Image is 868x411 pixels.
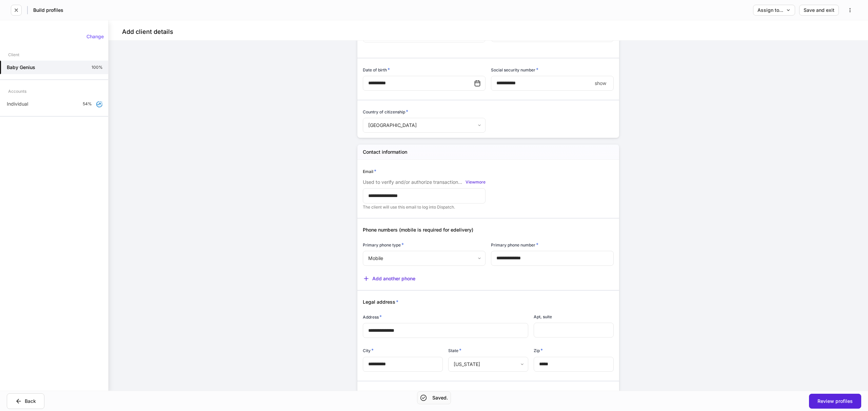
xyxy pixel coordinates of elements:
div: [GEOGRAPHIC_DATA] [363,118,485,133]
div: Phone numbers (mobile is required for edelivery) [357,218,614,233]
div: Save and exit [804,8,834,13]
button: Review profiles [809,394,861,409]
div: Mobile [363,251,485,266]
button: Add another phone [363,275,415,282]
h6: Country of citizenship [363,108,408,115]
div: [US_STATE] [448,357,528,372]
button: Back [7,393,44,409]
div: View more [466,180,486,184]
p: Individual [7,101,28,107]
h6: Primary phone number [491,241,538,248]
div: Change [86,34,104,39]
h6: State [448,347,461,354]
div: Assign to... [757,8,791,13]
h5: Baby Genius [7,64,35,71]
div: Legal address [357,290,614,305]
div: Review profiles [817,399,853,404]
h5: Build profiles [33,7,63,14]
p: 54% [83,101,92,107]
h6: Zip [534,347,543,354]
p: The client will use this email to log into Dispatch. [363,204,486,210]
h6: Social security number [491,66,538,73]
h6: Primary phone type [363,241,404,248]
h6: Date of birth [363,66,390,73]
h6: City [363,347,374,354]
div: Email [363,168,486,175]
div: Mailing address (if different) [357,381,614,396]
p: show [595,80,606,87]
button: Viewmore [466,179,486,186]
div: Accounts [8,85,26,97]
p: 100% [92,65,103,70]
h4: Add client details [122,28,173,36]
h5: Saved. [432,394,448,401]
p: Used to verify and/or authorize transactions for electronic delivery. [363,179,464,186]
h5: Contact information [363,149,407,155]
h6: Apt, suite [534,313,552,320]
div: Back [15,398,36,405]
div: Client [8,49,19,61]
h6: Address [363,313,382,320]
button: Assign to... [753,5,795,16]
button: Change [82,31,108,42]
button: Save and exit [799,5,839,16]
